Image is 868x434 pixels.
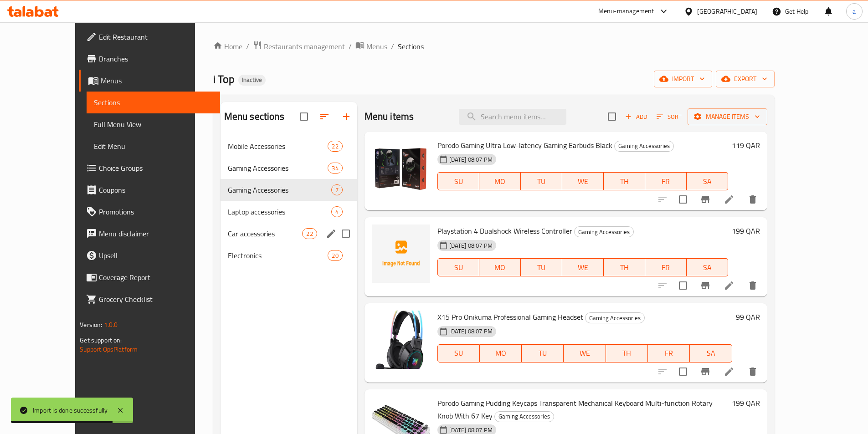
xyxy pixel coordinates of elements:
[695,111,760,123] span: Manage items
[437,310,583,324] span: X15 Pro Onikuma Professional Gaming Headset
[694,189,716,210] button: Branch-specific-item
[238,75,266,86] div: Inactive
[687,258,728,276] button: SA
[483,347,518,360] span: MO
[614,141,674,152] div: Gaming Accessories
[442,261,476,274] span: SU
[687,172,728,190] button: SA
[742,361,764,383] button: delete
[228,141,328,152] span: Mobile Accessories
[494,411,554,422] div: Gaming Accessories
[302,228,317,239] div: items
[651,110,688,124] span: Sort items
[645,172,687,190] button: FR
[79,70,220,92] a: Menus
[480,344,522,363] button: MO
[742,189,764,210] button: delete
[661,73,705,85] span: import
[724,280,734,291] a: Edit menu item
[79,288,220,310] a: Grocery Checklist
[99,294,213,305] span: Grocery Checklist
[228,184,331,195] span: Gaming Accessories
[673,276,693,295] span: Select to update
[649,261,683,274] span: FR
[446,155,496,164] span: [DATE] 08:07 PM
[331,184,343,195] div: items
[228,228,303,239] span: Car accessories
[694,275,716,296] button: Branch-specific-item
[328,141,342,152] div: items
[349,41,352,52] li: /
[598,6,654,17] div: Menu-management
[566,261,600,274] span: WE
[94,97,213,108] span: Sections
[238,76,266,84] span: Inactive
[228,163,328,174] span: Gaming Accessories
[673,362,693,381] span: Select to update
[446,241,496,250] span: [DATE] 08:07 PM
[694,361,716,383] button: Branch-specific-item
[495,411,554,422] span: Gaming Accessories
[87,135,220,157] a: Edit Menu
[253,41,345,52] a: Restaurants management
[79,223,220,245] a: Menu disclaimer
[732,139,760,152] h6: 119 QAR
[693,347,728,360] span: SA
[483,175,517,188] span: MO
[372,311,430,369] img: X15 Pro Onikuma Professional Gaming Headset
[99,53,213,64] span: Branches
[525,347,560,360] span: TU
[736,311,760,323] h6: 99 QAR
[79,157,220,179] a: Choice Groups
[657,112,682,122] span: Sort
[332,186,342,194] span: 7
[604,172,645,190] button: TH
[615,141,673,151] span: Gaming Accessories
[621,110,651,124] button: Add
[437,344,480,363] button: SU
[742,275,764,296] button: delete
[328,142,342,151] span: 22
[654,110,684,124] button: Sort
[332,208,342,216] span: 4
[246,41,249,52] li: /
[437,396,713,423] span: Porodo Gaming Pudding Keycaps Transparent Mechanical Keyboard Multi-function Rotary Knob With 67 Key
[303,230,316,238] span: 22
[723,73,767,85] span: export
[264,41,345,52] span: Restaurants management
[294,107,313,126] span: Select all sections
[652,347,686,360] span: FR
[87,92,220,113] a: Sections
[688,108,767,125] button: Manage items
[586,313,644,323] span: Gaming Accessories
[213,69,235,89] span: i Top
[87,113,220,135] a: Full Menu View
[99,163,213,174] span: Choice Groups
[522,344,564,363] button: TU
[79,26,220,48] a: Edit Restaurant
[80,343,138,355] a: Support.OpsPlatform
[213,41,242,52] a: Home
[479,258,521,276] button: MO
[437,224,572,238] span: Playstation 4 Dualshock Wireless Controller
[483,261,517,274] span: MO
[690,261,724,274] span: SA
[79,179,220,201] a: Coupons
[521,172,562,190] button: TU
[99,228,213,239] span: Menu disclaimer
[221,132,357,270] nav: Menu sections
[313,106,335,128] span: Sort sections
[521,258,562,276] button: TU
[335,106,357,128] button: Add section
[372,139,430,197] img: Porodo Gaming Ultra Low-latency Gaming Earbuds Black
[624,112,648,122] span: Add
[80,319,102,331] span: Version:
[221,223,357,245] div: Car accessories22edit
[331,206,343,217] div: items
[79,48,220,70] a: Branches
[228,250,328,261] span: Electronics
[604,258,645,276] button: TH
[328,163,342,174] div: items
[649,175,683,188] span: FR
